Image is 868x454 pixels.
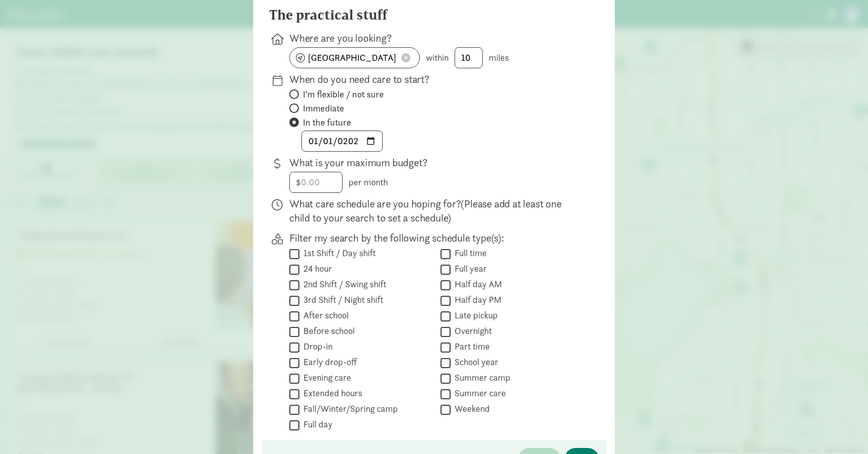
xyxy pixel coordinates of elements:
[299,418,333,430] label: Full day
[451,278,502,290] label: Half day AM
[289,231,583,245] p: Filter my search by the following schedule type(s):
[299,294,383,306] label: 3rd Shift / Night shift
[349,176,388,188] span: per month
[451,247,487,259] label: Full time
[451,356,498,368] label: School year
[451,263,487,275] label: Full year
[299,309,349,321] label: After school
[299,325,355,337] label: Before school
[290,172,342,192] input: 0.00
[451,387,506,399] label: Summer care
[299,387,362,399] label: Extended hours
[289,197,562,224] span: (Please add at least one child to your search to set a schedule)
[299,356,357,368] label: Early drop-off
[269,7,387,23] h4: The practical stuff
[299,340,333,353] label: Drop-in
[303,117,351,129] span: In the future
[303,88,384,100] span: I'm flexible / not sure
[289,72,583,86] p: When do you need care to start?
[289,156,583,170] p: What is your maximum budget?
[289,31,583,45] p: Where are you looking?
[299,247,376,259] label: 1st Shift / Day shift
[451,340,490,353] label: Part time
[289,197,583,225] p: What care schedule are you hoping for?
[299,372,351,384] label: Evening care
[451,325,492,337] label: Overnight
[451,309,498,321] label: Late pickup
[299,403,398,415] label: Fall/Winter/Spring camp
[451,294,501,306] label: Half day PM
[290,48,419,68] input: enter zipcode or address
[303,102,344,115] span: Immediate
[489,52,509,63] span: miles
[426,52,449,63] span: within
[299,263,332,275] label: 24 hour
[451,372,510,384] label: Summer camp
[451,403,490,415] label: Weekend
[299,278,386,290] label: 2nd Shift / Swing shift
